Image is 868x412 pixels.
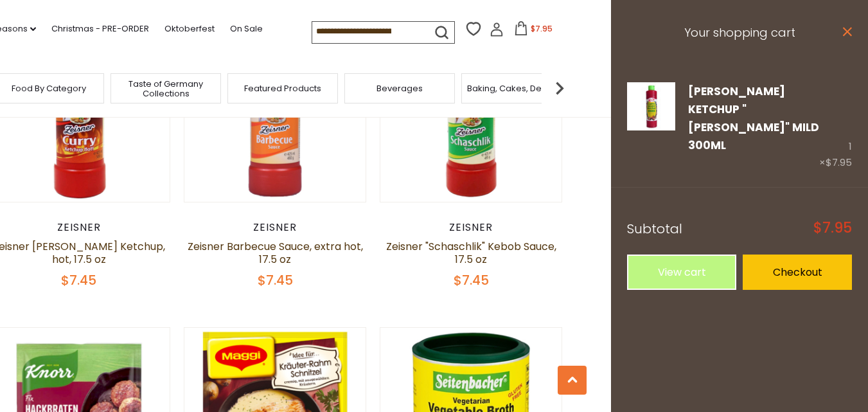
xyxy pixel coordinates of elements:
button: $7.95 [506,21,561,40]
a: Christmas - PRE-ORDER [51,22,149,36]
span: Subtotal [627,220,682,238]
div: Zeisner [380,221,563,234]
a: Taste of Germany Collections [114,79,217,98]
a: Oktoberfest [164,22,215,36]
a: Baking, Cakes, Desserts [467,84,567,93]
span: $7.45 [258,271,293,289]
a: Featured Products [244,84,321,93]
a: View cart [627,255,736,290]
a: [PERSON_NAME] Ketchup "[PERSON_NAME]" Mild 300ml [688,84,819,154]
img: next arrow [547,75,572,101]
a: Zeisner Barbecue Sauce, extra hot, 17.5 oz [188,239,363,267]
a: Checkout [743,255,852,290]
div: 1 × [819,82,852,172]
span: $7.45 [61,271,96,289]
span: $7.95 [813,221,852,235]
img: Hela Curry Gewurz Ketchup Delikat [627,82,675,130]
a: Hela Curry Gewurz Ketchup Delikat [627,82,675,172]
span: $7.95 [826,156,852,169]
a: Zeisner "Schaschlik" Kebob Sauce, 17.5 oz [386,239,556,267]
a: Beverages [376,84,423,93]
a: Food By Category [12,84,86,93]
span: $7.95 [531,23,553,34]
span: $7.45 [454,271,489,289]
a: On Sale [230,22,263,36]
div: Zeisner [184,221,367,234]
